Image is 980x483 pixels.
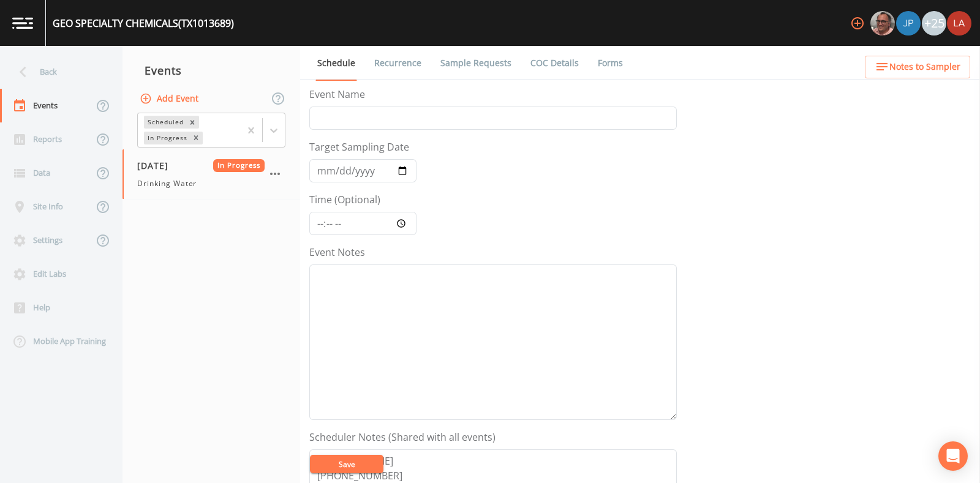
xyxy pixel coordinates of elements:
[189,132,203,144] div: Remove In Progress
[529,46,581,80] a: COC Details
[922,11,946,36] div: +25
[137,88,203,110] button: Add Event
[309,430,496,444] label: Scheduler Notes (Shared with all events)
[439,46,513,80] a: Sample Requests
[309,245,365,260] label: Event Notes
[144,132,189,144] div: In Progress
[596,46,625,80] a: Forms
[123,149,300,200] a: [DATE]In ProgressDrinking Water
[144,116,186,129] div: Scheduled
[213,159,265,172] span: In Progress
[186,116,199,129] div: Remove Scheduled
[372,46,423,80] a: Recurrence
[137,159,177,172] span: [DATE]
[865,56,970,78] button: Notes to Sampler
[315,46,357,81] a: Schedule
[895,11,921,36] div: Joshua gere Paul
[310,455,383,473] button: Save
[889,59,960,75] span: Notes to Sampler
[12,17,33,29] img: logo
[309,140,409,154] label: Target Sampling Date
[309,87,365,102] label: Event Name
[53,16,234,31] div: GEO SPECIALTY CHEMICALS (TX1013689)
[137,178,197,189] span: Drinking Water
[309,192,380,207] label: Time (Optional)
[123,55,300,86] div: Events
[870,11,895,36] div: Mike Franklin
[938,441,968,471] div: Open Intercom Messenger
[870,11,895,36] img: e2d790fa78825a4bb76dcb6ab311d44c
[896,11,921,36] img: 41241ef155101aa6d92a04480b0d0000
[947,11,971,36] img: cf6e799eed601856facf0d2563d1856d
